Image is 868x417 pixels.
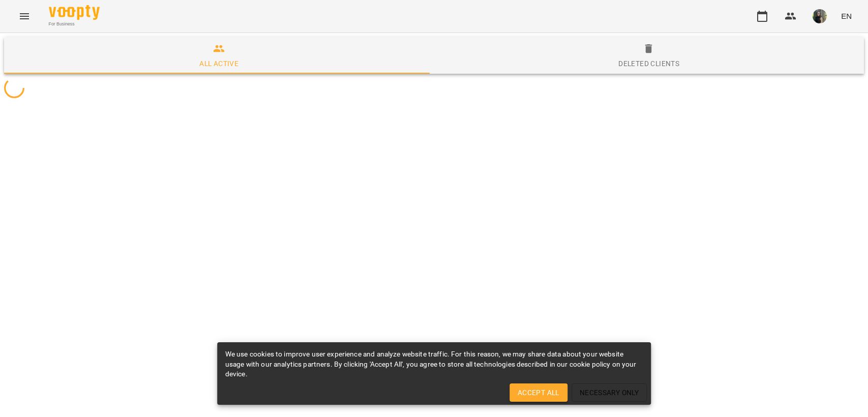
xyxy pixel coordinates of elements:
button: Menu [12,4,37,28]
div: Deleted clients [618,57,679,70]
button: EN [837,7,856,25]
img: Voopty Logo [49,5,100,20]
span: For Business [49,21,100,27]
div: All active [199,57,238,70]
span: EN [841,11,852,21]
img: cee650bf85ea97b15583ede96205305a.jpg [813,9,827,23]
